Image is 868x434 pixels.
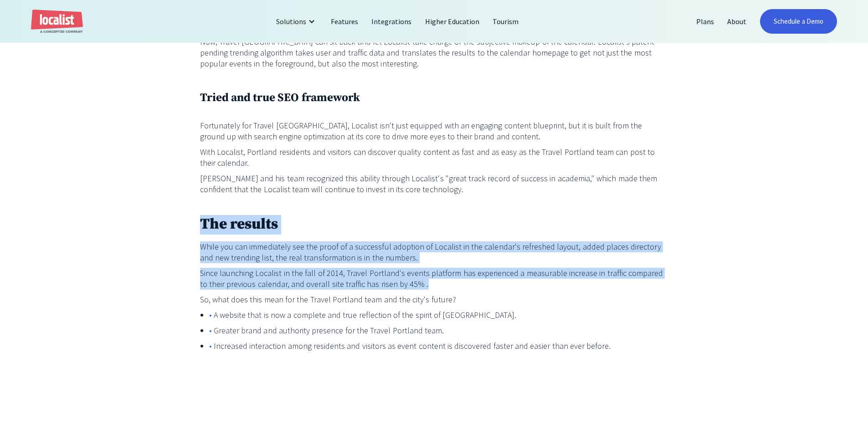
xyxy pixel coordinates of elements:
[324,10,365,32] a: Features
[209,310,668,321] li: A website that is now a complete and true reflection of the spirit of [GEOGRAPHIC_DATA].
[721,10,753,32] a: About
[200,294,668,305] p: So, what does this mean for the Travel Portland team and the city's future?
[200,36,668,69] p: Now, Travel [GEOGRAPHIC_DATA] can sit back and let Localist take charge of the subjective makeup ...
[365,10,418,32] a: Integrations
[200,89,668,107] h3: Tried and true SEO framework
[200,268,668,290] p: Since launching Localist in the fall of 2014, Travel Portland's events platform has experienced a...
[209,325,668,336] li: Greater brand and authority presence for the Travel Portland team.
[200,120,668,142] p: Fortunately for Travel [GEOGRAPHIC_DATA], Localist isn't just equipped with an engaging content b...
[200,241,668,263] p: While you can immediately see the proof of a successful adoption of Localist in the calendar's re...
[200,173,668,195] p: [PERSON_NAME] and his team recognized this ability through Localist's "great track record of succ...
[209,341,668,352] li: Increased interaction among residents and visitors as event content is discovered faster and easi...
[31,10,83,34] a: home
[276,16,306,27] div: Solutions
[760,9,837,34] a: Schedule a Demo
[200,74,668,85] p: ‍
[419,10,487,32] a: Higher Education
[200,215,668,235] h2: The results
[200,147,668,168] p: With Localist, Portland residents and visitors can discover quality content as fast and as easy a...
[690,10,721,32] a: Plans
[486,10,525,32] a: Tourism
[200,199,668,210] p: ‍
[269,10,324,32] div: Solutions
